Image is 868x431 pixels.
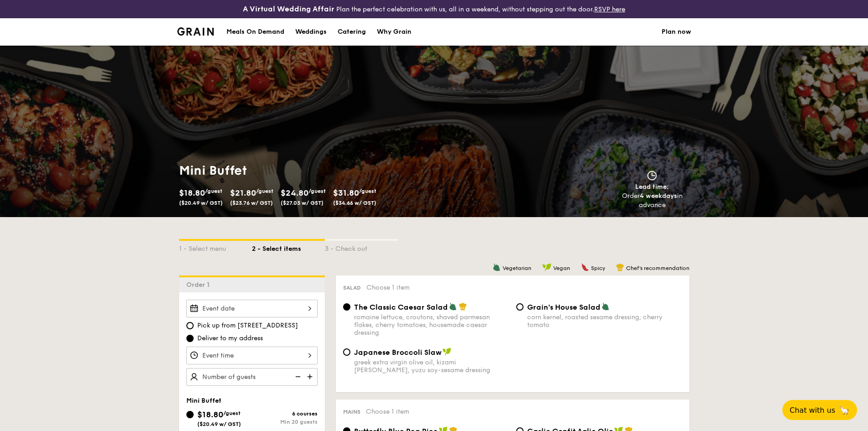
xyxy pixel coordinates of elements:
[230,200,273,206] span: ($23.76 w/ GST)
[354,303,448,312] span: The Classic Caesar Salad
[186,347,318,364] input: Event time
[333,200,376,206] span: ($34.66 w/ GST)
[256,188,273,194] span: /guest
[790,406,835,415] span: Chat with us
[295,18,327,46] div: Weddings
[197,334,263,343] span: Deliver to my address
[186,397,221,405] span: Mini Buffet
[172,4,697,15] div: Plan the perfect celebration with us, all in a weekend, without stepping out the door.
[304,368,318,385] img: icon-add.58712e84.svg
[527,313,682,329] div: corn kernel, roasted sesame dressing, cherry tomato
[186,411,194,418] input: $18.80/guest($20.49 w/ GST)6 coursesMin 20 guests
[354,358,509,374] div: greek extra virgin olive oil, kizami [PERSON_NAME], yuzu soy-sesame dressing
[527,303,601,312] span: Grain's House Salad
[591,265,605,271] span: Spicy
[179,162,431,179] h1: Mini Buffet
[252,410,318,417] div: 6 courses
[179,241,252,254] div: 1 - Select menu
[243,4,334,15] h4: A Virtual Wedding Affair
[640,192,677,200] strong: 4 weekdays
[366,284,410,291] span: Choose 1 item
[449,302,457,311] img: icon-vegetarian.fe4039eb.svg
[645,171,659,181] img: icon-clock.2db775ea.svg
[343,285,361,291] span: Salad
[230,188,256,198] span: $21.80
[186,281,213,289] span: Order 1
[221,18,290,46] a: Meals On Demand
[179,188,205,198] span: $18.80
[371,18,417,46] a: Why Grain
[442,348,452,356] img: icon-vegan.f8ff3823.svg
[197,410,223,420] span: $18.80
[197,421,241,427] span: ($20.49 w/ GST)
[839,405,850,415] span: 🦙
[290,368,304,385] img: icon-reduce.1d2dbef1.svg
[343,348,350,356] input: Japanese Broccoli Slawgreek extra virgin olive oil, kizami [PERSON_NAME], yuzu soy-sesame dressing
[635,183,669,191] span: Lead time:
[186,368,318,386] input: Number of guests
[338,18,366,46] div: Catering
[354,313,509,337] div: romaine lettuce, croutons, shaved parmesan flakes, cherry tomatoes, housemade caesar dressing
[308,188,326,194] span: /guest
[332,18,371,46] a: Catering
[179,200,223,206] span: ($20.49 w/ GST)
[177,27,214,36] img: Grain
[343,303,350,311] input: The Classic Caesar Saladromaine lettuce, croutons, shaved parmesan flakes, cherry tomatoes, house...
[186,322,194,329] input: Pick up from [STREET_ADDRESS]
[281,200,324,206] span: ($27.03 w/ GST)
[186,335,194,342] input: Deliver to my address
[616,263,624,271] img: icon-chef-hat.a58ddaea.svg
[662,18,691,46] a: Plan now
[177,27,214,36] a: Logotype
[223,410,241,416] span: /guest
[516,303,524,311] input: Grain's House Saladcorn kernel, roasted sesame dressing, cherry tomato
[343,409,360,415] span: Mains
[205,188,222,194] span: /guest
[186,300,318,317] input: Event date
[553,265,570,271] span: Vegan
[354,348,442,357] span: Japanese Broccoli Slaw
[611,192,693,210] div: Order in advance
[594,5,625,13] a: RSVP here
[626,265,689,271] span: Chef's recommendation
[281,188,308,198] span: $24.80
[581,263,589,271] img: icon-spicy.37a8142b.svg
[459,302,467,311] img: icon-chef-hat.a58ddaea.svg
[325,241,398,254] div: 3 - Check out
[252,241,325,254] div: 2 - Select items
[377,18,411,46] div: Why Grain
[366,408,409,415] span: Choose 1 item
[333,188,359,198] span: $31.80
[782,400,857,420] button: Chat with us🦙
[252,419,318,425] div: Min 20 guests
[542,263,551,271] img: icon-vegan.f8ff3823.svg
[226,18,284,46] div: Meals On Demand
[503,265,531,271] span: Vegetarian
[601,302,610,311] img: icon-vegetarian.fe4039eb.svg
[290,18,332,46] a: Weddings
[359,188,376,194] span: /guest
[197,321,298,330] span: Pick up from [STREET_ADDRESS]
[493,263,501,271] img: icon-vegetarian.fe4039eb.svg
